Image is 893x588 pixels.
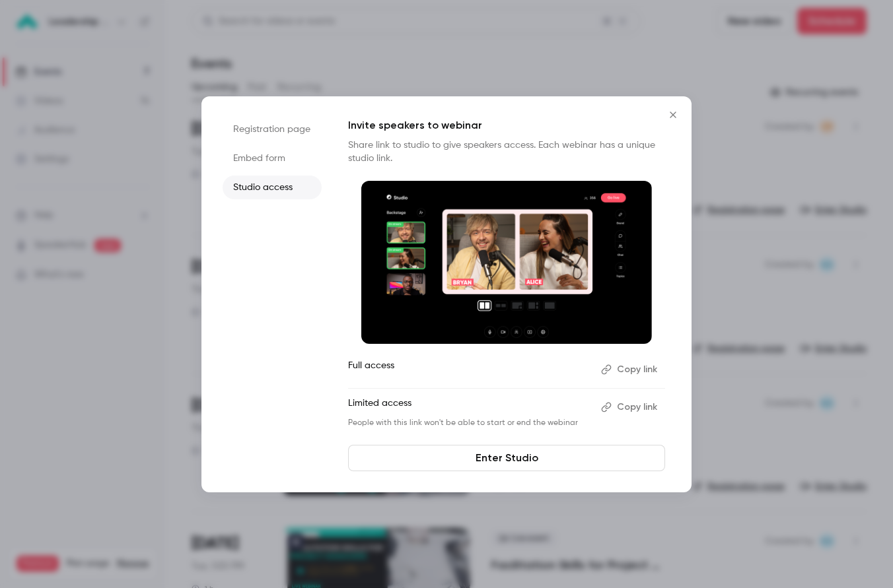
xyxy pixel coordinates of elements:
[348,445,665,471] a: Enter Studio
[348,359,590,380] p: Full access
[348,418,590,428] p: People with this link won't be able to start or end the webinar
[348,117,665,133] p: Invite speakers to webinar
[660,102,686,128] button: Close
[348,139,665,165] p: Share link to studio to give speakers access. Each webinar has a unique studio link.
[361,181,652,344] img: Invite speakers to webinar
[596,359,665,380] button: Copy link
[223,147,322,170] li: Embed form
[348,397,590,418] p: Limited access
[596,397,665,418] button: Copy link
[223,117,322,141] li: Registration page
[223,176,322,199] li: Studio access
